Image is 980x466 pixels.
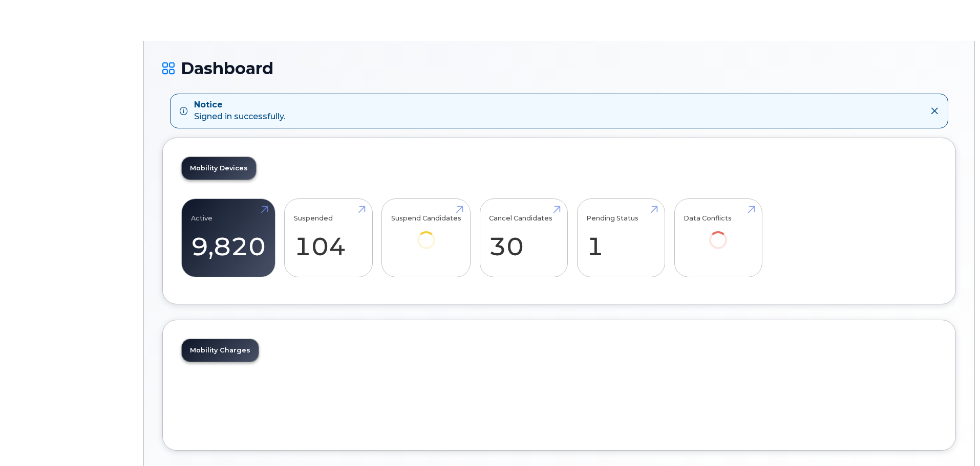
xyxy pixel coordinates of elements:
[194,99,285,123] div: Signed in successfully.
[489,204,558,272] a: Cancel Candidates 30
[182,157,256,180] a: Mobility Devices
[162,59,956,77] h1: Dashboard
[586,204,655,272] a: Pending Status 1
[391,204,461,263] a: Suspend Candidates
[194,99,285,111] strong: Notice
[684,204,753,263] a: Data Conflicts
[182,339,259,362] a: Mobility Charges
[191,204,266,272] a: Active 9,820
[294,204,363,272] a: Suspended 104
